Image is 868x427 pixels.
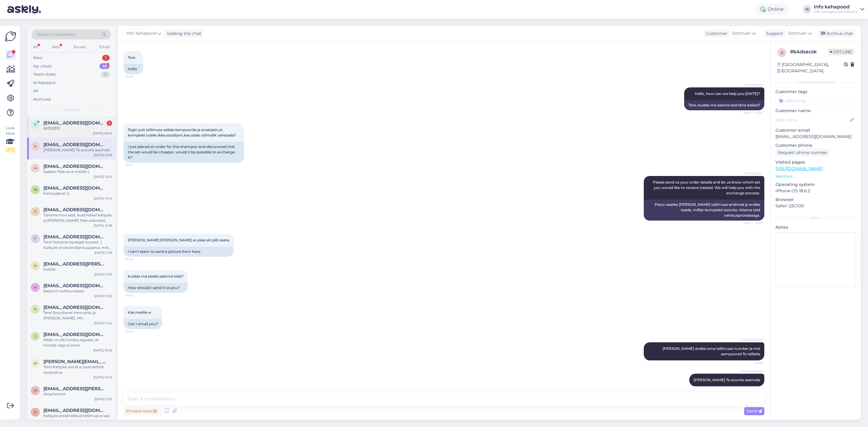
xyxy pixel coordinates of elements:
[37,31,76,38] span: Search customers
[34,388,37,393] span: m
[43,126,112,131] div: 60352831
[125,257,148,262] span: 15:39
[33,80,55,86] div: AI Assistant
[775,215,856,221] div: Extra
[33,71,55,77] div: Team chats
[775,89,856,95] p: Customer tags
[165,30,201,37] div: leading the chat
[790,48,828,55] div: # b4dsacsk
[43,261,106,267] span: abigai@peterson.ee
[644,199,764,221] div: Palun saatke [PERSON_NAME] tellimuse andmed ja andke teada, millist komplekti soovite. Aitame tei...
[33,63,52,69] div: My chats
[776,117,849,123] input: Add name
[740,361,763,365] span: 15:59
[98,43,111,51] div: Email
[775,127,856,133] p: Customer email
[94,174,112,179] div: [DATE] 15:52
[126,30,156,37] span: Info kehapood
[124,64,143,74] div: Hello
[43,305,106,310] span: keili.lind45@gmail.com
[34,166,37,170] span: a
[775,96,856,105] input: Add a tag
[34,236,36,241] span: f
[43,120,106,126] span: pamelasaarniit@gmail.com
[93,131,112,136] div: [DATE] 16:44
[5,125,16,152] div: Look Here
[128,310,151,315] span: Kas meilile w
[777,61,844,74] div: [GEOGRAPHIC_DATA], [GEOGRAPHIC_DATA]
[775,203,856,209] p: Safari 22G100
[128,238,229,242] span: [PERSON_NAME] [PERSON_NAME] ei oska siit pilti saata
[43,283,106,288] span: helinmarkus@hotmail.com
[775,188,856,194] p: iPhone OS 18.6.2
[775,224,856,231] p: Notes
[43,207,106,212] span: varvara.bazhukova@gmail.com
[34,263,37,268] span: a
[740,221,763,225] span: Seen ✓ 15:37
[43,364,112,375] div: Tere! Kahjuks ainult e-poes kehtib soodustus.
[814,9,858,14] div: Info kehapood's website
[43,332,106,337] span: sagma358@gmail.com
[124,319,162,329] div: Can I email you?
[693,378,760,382] span: [PERSON_NAME] Te soovite asemele
[684,100,764,110] div: Tere, kuidas me saame teid täna aidata?
[94,397,112,401] div: [DATE] 13:21
[662,346,761,356] span: [PERSON_NAME] andke oma tellimuse number ja mis sampoonid Te tellisite
[43,142,106,147] span: Kaire.greenber@iclou.com
[99,63,110,69] div: 41
[43,359,106,364] span: meril.kase@gmail.com
[128,274,184,278] span: Kuidas ma peaks saatma teile?
[43,185,106,191] span: margekato@gmail.com
[817,30,855,38] div: Archive chat
[125,329,148,334] span: 15:50
[775,159,856,165] p: Visited pages
[5,31,16,42] img: Askly Logo
[828,49,854,55] span: Offline
[34,187,37,192] span: m
[94,321,112,325] div: [DATE] 11:42
[43,267,112,272] div: Kehtib
[94,250,112,255] div: [DATE] 11:56
[43,391,112,397] div: Attachment
[34,285,37,290] span: h
[43,288,112,294] div: Need on suhkruvabad.
[43,240,112,250] div: Tere! Ootame hankijalt tooteid. :) Kahjuks ei ole kindlat kuupäeva, millal võivad saabuda
[43,310,112,321] div: Tere! Soovitame Innovatist ja [PERSON_NAME]. HH [PERSON_NAME] võite ka proovida repair sampooni j...
[764,30,783,37] div: Support
[124,407,159,415] div: Private note
[33,96,51,102] div: Archived
[94,196,112,201] div: [DATE] 14:14
[34,122,37,127] span: p
[775,142,856,149] p: Customer phone
[34,144,37,149] span: K
[43,169,112,174] div: Saatsin Teile arve meilile :)
[43,191,112,196] div: Kena päeva! :))
[775,149,830,157] div: Request phone number
[43,337,112,348] div: Aitäh, mulle tundus alguses ,et hinnad väga ei erine
[704,30,727,37] div: Customer
[814,5,864,14] a: Info kehapoodInfo kehapood's website
[128,55,135,60] span: Tere
[101,71,110,77] div: 0
[740,369,763,373] span: Info kehapood
[94,223,112,228] div: [DATE] 12:36
[756,4,788,15] div: Online
[740,111,763,115] span: Seen ✓ 15:36
[107,121,112,126] div: 1
[124,142,244,163] div: I just placed an order for this shampoo and discovered that the set would be cheaper, would it be...
[43,386,106,391] span: mariliis.peterson@gmail.com
[33,55,42,61] div: New
[653,180,761,195] span: Please send us your order details and let us know which set you would like to receive instead. We...
[34,307,37,311] span: k
[34,334,36,338] span: s
[740,387,763,391] span: 15:59
[740,83,763,87] span: AI Assistant
[34,361,37,366] span: m
[775,196,856,203] p: Browser
[747,408,762,414] span: Send
[740,171,763,176] span: AI Assistant
[125,293,148,298] span: 15:50
[775,181,856,188] p: Operating system
[93,375,112,380] div: [DATE] 13:43
[732,30,751,37] span: Estonian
